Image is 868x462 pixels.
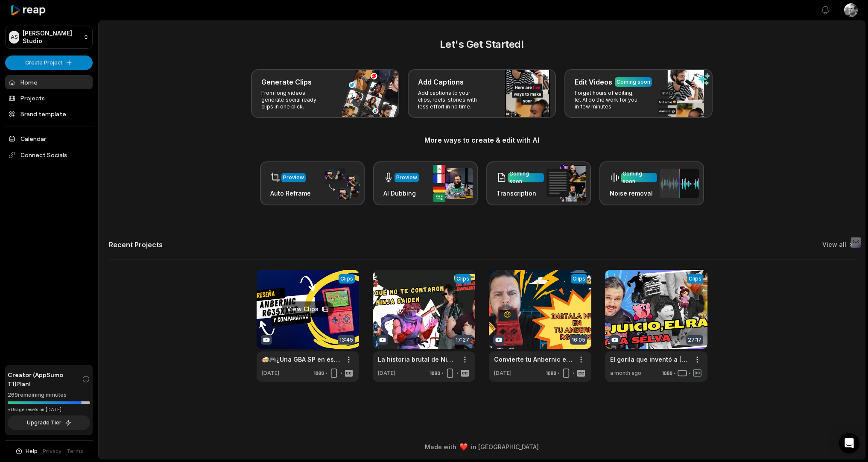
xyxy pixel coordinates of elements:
h3: Noise removal [610,189,657,198]
div: Preview [396,174,417,181]
h3: AI Dubbing [383,189,419,198]
div: Coming soon [509,170,542,185]
h3: Edit Videos [575,77,612,87]
p: Add captions to your clips, reels, stories with less effort in no time. [418,90,484,110]
a: Brand template [5,107,93,121]
span: Creator (AppSumo T1) Plan! [8,370,82,388]
div: Preview [283,174,304,181]
div: Open Intercom Messenger [839,433,859,453]
h2: Recent Projects [109,240,163,249]
h2: Let's Get Started! [109,37,855,52]
div: 269 remaining minutes [8,391,90,399]
h3: Auto Reframe [270,189,311,198]
div: AS [9,31,19,44]
a: 🍻🎮¿Una GBA SP en esteroides? | Review de la Anbernic RG35XXSP [262,355,340,364]
img: auto_reframe.png [320,167,359,200]
button: Create Project [5,56,93,70]
button: Help [15,447,38,455]
a: Calendar [5,132,93,146]
a: El gorila que inventó a [PERSON_NAME]: juicio y secretos | La historia detrás de [PERSON_NAME] | ... [610,355,689,364]
a: View all [822,240,846,249]
a: La historia brutal de Ninja Gaiden | NES, Xbox, OVAs y el regreso de Ryu en Ragebound | LHDDG [378,355,456,364]
a: Privacy [43,447,61,455]
a: Terms [67,447,83,455]
span: Help [26,447,38,455]
h3: Generate Clips [261,77,312,87]
img: heart emoji [460,443,468,451]
div: Coming soon [623,170,655,185]
p: Forget hours of editing, let AI do the work for you in few minutes. [575,90,641,110]
p: [PERSON_NAME] Studio [23,29,80,45]
img: ai_dubbing.png [433,165,473,202]
div: Coming soon [617,78,650,86]
img: transcription.png [547,165,586,202]
h3: Transcription [497,189,544,198]
h3: Add Captions [418,77,464,87]
h3: More ways to create & edit with AI [109,135,855,145]
button: Upgrade Tier [8,415,90,430]
div: *Usage resets on [DATE] [8,406,90,413]
span: Connect Socials [5,147,93,163]
a: Convierte tu Anbernic en una máquina retro definitiva| Guía para instalar MUOS en la RG35XXSP | BNP [494,355,573,364]
p: From long videos generate social ready clips in one click. [261,90,327,110]
a: Projects [5,91,93,105]
div: Made with in [GEOGRAPHIC_DATA] [106,442,857,451]
img: noise_removal.png [660,169,699,198]
a: Home [5,75,93,89]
